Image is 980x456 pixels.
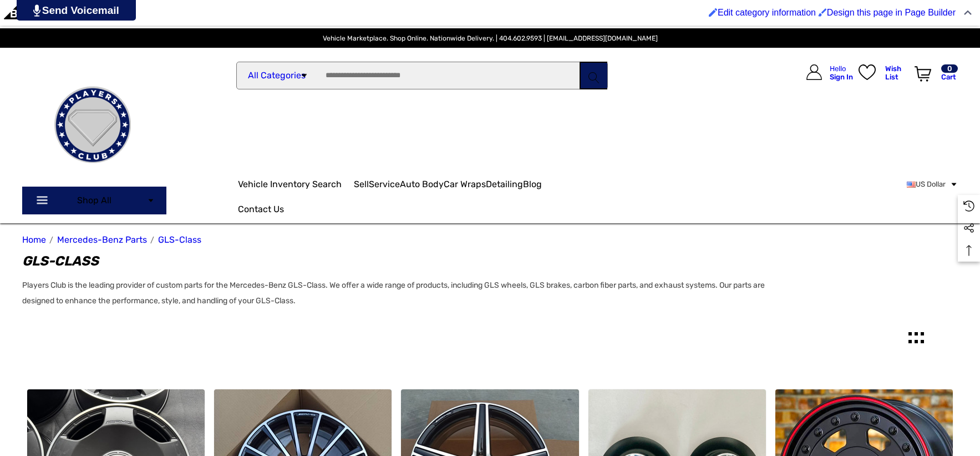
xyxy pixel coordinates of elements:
[963,223,974,234] svg: Social Media
[344,173,370,196] a: Sell
[858,71,875,87] svg: Wish List
[930,328,958,356] a: List View
[963,201,974,212] svg: Recently Viewed
[462,179,500,192] span: Car Wraps
[912,59,958,102] a: Cart with 0 items
[22,276,775,307] p: Players Club is the leading provider of custom parts for the Mercedes-Benz GLS-Class. We offer a ...
[580,62,607,89] button: Search
[410,173,462,196] a: Auto Body
[512,179,546,192] span: Detailing
[917,71,933,86] svg: Review Your Cart
[370,179,398,192] span: Service
[940,70,957,78] p: 0
[881,70,911,87] p: Wish List
[819,78,842,87] p: Sign In
[22,234,43,243] a: Home
[54,234,131,243] a: Mercedes-Benz Parts
[238,179,332,192] a: Vehicle Inventory Search
[300,72,308,80] svg: Icon Arrow Down
[923,384,975,437] iframe: Tidio Chat
[323,34,658,42] span: Vehicle Marketplace. Shop Online. Nationwide Delivery. | 404.602.9593 | [EMAIL_ADDRESS][DOMAIN_NAME]
[344,179,358,192] span: Sell
[22,194,166,222] p: Shop All
[824,3,956,23] a: Design this page in Page Builder
[146,204,154,212] svg: Icon Arrow Down
[238,204,280,216] a: Contact Us
[22,249,775,269] h1: GLS-Class
[34,202,51,215] svg: Icon Line
[22,229,958,248] nav: Breadcrumb
[837,8,950,17] span: Design this page in Page Builder
[819,70,842,78] p: Hello
[717,3,822,23] a: Edit category information
[250,71,298,81] span: All Categories
[940,78,957,87] p: Cart
[797,70,813,86] svg: Icon User Account
[730,8,816,17] span: Edit category information
[370,173,410,196] a: Service
[37,69,148,181] img: Players Club | Cars For Sale
[512,173,558,196] a: Detailing
[558,179,576,192] a: Blog
[907,173,958,196] a: USD
[410,179,450,192] span: Auto Body
[853,59,912,97] a: Wish List Wish List
[784,59,847,97] a: Sign in
[143,234,180,243] a: GLS-Class
[902,328,930,356] a: Grid View
[958,245,980,256] svg: Top
[236,62,317,89] a: All Categories Icon Arrow Down Icon Arrow Up
[462,173,512,196] a: Car Wraps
